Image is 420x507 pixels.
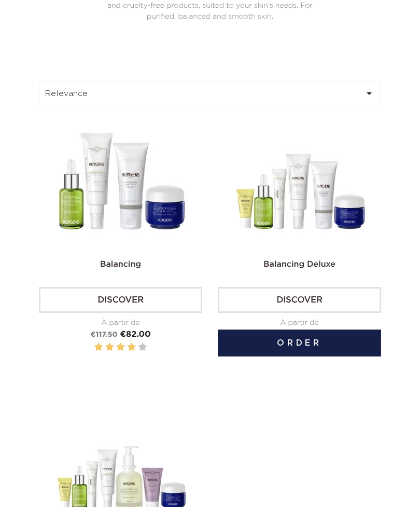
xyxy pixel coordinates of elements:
[39,81,381,105] button: Relevance
[120,331,151,339] span: €82.00
[90,331,118,338] span: €117.50
[218,318,381,328] div: À partir de
[105,341,114,354] label: 2
[94,341,103,354] label: 1
[127,341,135,354] label: 4
[218,287,381,313] a: Discover
[236,121,366,251] img: Balancing Deluxe
[138,341,147,354] label: 5
[218,330,381,357] button: Order
[100,261,141,269] a: Balancing
[57,121,187,251] img: Balancing
[39,287,202,313] a: Discover
[263,261,335,269] a: Balancing Deluxe
[39,318,202,328] div: À partir de
[116,341,124,354] label: 3
[363,87,375,100] i: 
